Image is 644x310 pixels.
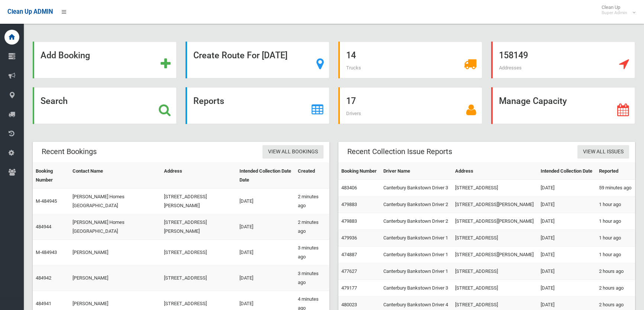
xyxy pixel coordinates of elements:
a: View All Bookings [263,145,323,159]
a: 17 Drivers [338,87,482,124]
td: [STREET_ADDRESS] [161,265,236,291]
td: [STREET_ADDRESS] [452,230,538,247]
a: 479883 [341,202,357,207]
th: Intended Collection Date [538,163,596,180]
td: [DATE] [236,240,295,265]
td: [DATE] [236,189,295,214]
td: [PERSON_NAME] Homes [GEOGRAPHIC_DATA] [70,214,161,240]
td: Canterbury Bankstown Driver 2 [380,196,452,213]
a: Add Booking [33,42,177,78]
td: 2 minutes ago [295,189,329,214]
td: 2 hours ago [596,280,635,297]
a: 483406 [341,185,357,190]
td: [STREET_ADDRESS][PERSON_NAME] [452,196,538,213]
td: 2 hours ago [596,263,635,280]
a: 484941 [36,301,51,306]
td: [DATE] [538,230,596,247]
td: 3 minutes ago [295,240,329,265]
a: 484942 [36,275,51,281]
span: Addresses [499,65,522,71]
a: Create Route For [DATE] [186,42,329,78]
th: Address [452,163,538,180]
strong: Manage Capacity [499,96,567,106]
a: 158149 Addresses [491,42,635,78]
td: Canterbury Bankstown Driver 3 [380,180,452,196]
header: Recent Collection Issue Reports [338,144,461,159]
a: Search [33,87,177,124]
th: Booking Number [33,163,70,189]
td: 59 minutes ago [596,180,635,196]
th: Reported [596,163,635,180]
strong: Create Route For [DATE] [193,50,287,61]
strong: 17 [346,96,356,106]
th: Contact Name [70,163,161,189]
a: 479177 [341,285,357,291]
td: [DATE] [538,280,596,297]
th: Driver Name [380,163,452,180]
span: Clean Up [598,4,635,16]
td: [DATE] [538,263,596,280]
td: 1 hour ago [596,213,635,230]
td: [STREET_ADDRESS][PERSON_NAME] [161,189,236,214]
td: [DATE] [538,180,596,196]
td: [STREET_ADDRESS] [452,280,538,297]
td: Canterbury Bankstown Driver 1 [380,247,452,263]
a: 480023 [341,302,357,307]
span: Drivers [346,111,361,116]
th: Intended Collection Date Date [236,163,295,189]
td: 1 hour ago [596,196,635,213]
a: M-484943 [36,249,57,255]
th: Address [161,163,236,189]
td: Canterbury Bankstown Driver 2 [380,213,452,230]
td: [PERSON_NAME] [70,240,161,265]
td: [DATE] [538,247,596,263]
a: Reports [186,87,329,124]
td: [STREET_ADDRESS] [452,263,538,280]
a: 14 Trucks [338,42,482,78]
td: 2 minutes ago [295,214,329,240]
small: Super Admin [602,10,627,16]
td: Canterbury Bankstown Driver 1 [380,263,452,280]
td: 1 hour ago [596,247,635,263]
td: [DATE] [236,214,295,240]
strong: Search [41,96,68,106]
span: Trucks [346,65,361,71]
td: [DATE] [236,265,295,291]
a: M-484945 [36,198,57,204]
td: [PERSON_NAME] [70,265,161,291]
a: Manage Capacity [491,87,635,124]
strong: Add Booking [41,50,90,61]
td: [STREET_ADDRESS][PERSON_NAME] [452,213,538,230]
td: [DATE] [538,196,596,213]
a: View All Issues [577,145,629,159]
td: [DATE] [538,213,596,230]
strong: Reports [193,96,224,106]
th: Created [295,163,329,189]
a: 479883 [341,218,357,224]
th: Booking Number [338,163,380,180]
td: [PERSON_NAME] Homes [GEOGRAPHIC_DATA] [70,189,161,214]
strong: 14 [346,50,356,61]
strong: 158149 [499,50,528,61]
td: [STREET_ADDRESS] [161,240,236,265]
td: [STREET_ADDRESS][PERSON_NAME] [161,214,236,240]
td: [STREET_ADDRESS] [452,180,538,196]
td: Canterbury Bankstown Driver 1 [380,230,452,247]
a: 477627 [341,268,357,274]
a: 484944 [36,224,51,229]
td: [STREET_ADDRESS][PERSON_NAME] [452,247,538,263]
td: Canterbury Bankstown Driver 3 [380,280,452,297]
a: 479936 [341,235,357,241]
header: Recent Bookings [33,144,106,159]
span: Clean Up ADMIN [7,8,53,15]
a: 474887 [341,252,357,257]
td: 1 hour ago [596,230,635,247]
td: 3 minutes ago [295,265,329,291]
